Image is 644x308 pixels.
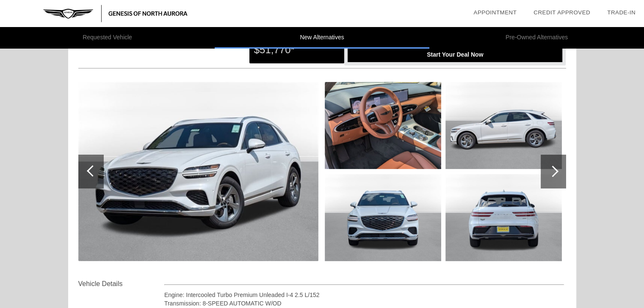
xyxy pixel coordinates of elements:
div: Transmission: 8-SPEED AUTOMATIC W/OD [164,299,564,308]
li: Pre-Owned Alternatives [429,27,644,49]
a: Credit Approved [533,9,590,16]
li: New Alternatives [215,27,429,49]
img: New-2026-Genesis-GV70-25TAdvanced-ID24375566578-aHR0cDovL2ltYWdlcy51bml0c2ludmVudG9yeS5jb20vdXBsb... [445,82,562,169]
img: New-2026-Genesis-GV70-25TAdvanced-ID24375566572-aHR0cDovL2ltYWdlcy51bml0c2ludmVudG9yeS5jb20vdXBsb... [325,174,441,261]
div: Engine: Intercooled Turbo Premium Unleaded I-4 2.5 L/152 [164,291,564,299]
a: Appointment [473,9,517,16]
img: New-2026-Genesis-GV70-25TAdvanced-ID24375566584-aHR0cDovL2ltYWdlcy51bml0c2ludmVudG9yeS5jb20vdXBsb... [445,174,562,261]
img: New-2026-Genesis-GV70-25TAdvanced-ID24375566554-aHR0cDovL2ltYWdlcy51bml0c2ludmVudG9yeS5jb20vdXBsb... [78,82,318,261]
div: Vehicle Details [78,279,164,289]
img: New-2026-Genesis-GV70-25TAdvanced-ID24375566563-aHR0cDovL2ltYWdlcy51bml0c2ludmVudG9yeS5jb20vdXBsb... [325,82,441,169]
a: Trade-In [607,9,636,16]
